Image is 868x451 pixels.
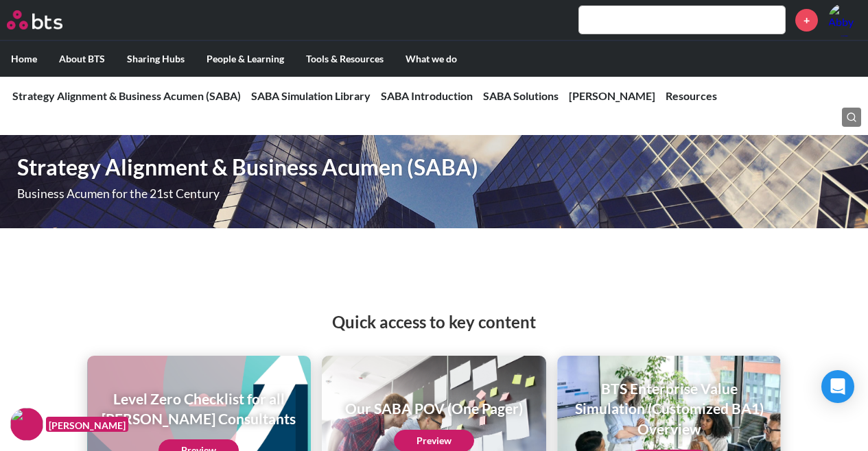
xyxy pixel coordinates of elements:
h1: BTS Enterprise Value Simulation (Customized BA1) Overview [567,378,772,439]
img: F [10,408,43,441]
h1: Strategy Alignment & Business Acumen (SABA) [17,152,600,183]
a: Profile [828,3,861,36]
a: [PERSON_NAME] [569,89,655,102]
figcaption: [PERSON_NAME] [46,417,128,432]
p: Business Acumen for the 21st Century [17,188,484,200]
label: People & Learning [196,41,295,77]
a: SABA Solutions [483,89,559,102]
label: What we do [395,41,468,77]
h1: Level Zero Checklist for all [PERSON_NAME] Consultants [97,389,302,429]
label: Sharing Hubs [116,41,196,77]
img: BTS Logo [7,10,62,29]
a: Resources [666,89,717,102]
label: About BTS [48,41,116,77]
div: Open Intercom Messenger [821,370,854,403]
h1: Our SABA POV (One Pager) [345,398,523,418]
img: Abby Terry [828,3,861,36]
a: Strategy Alignment & Business Acumen (SABA) [12,89,241,102]
label: Tools & Resources [295,41,395,77]
a: + [795,9,818,32]
a: SABA Simulation Library [251,89,371,102]
a: SABA Introduction [381,89,473,102]
a: Go home [7,10,88,29]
